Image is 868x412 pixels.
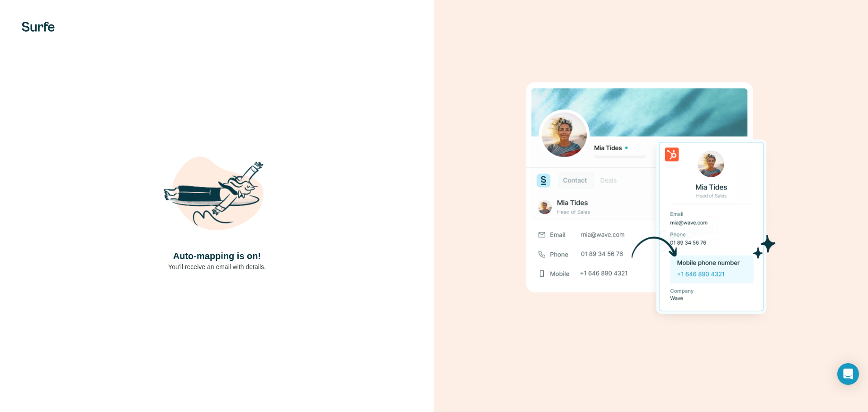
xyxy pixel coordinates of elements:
[168,262,266,271] p: You’ll receive an email with details.
[163,141,271,250] img: Shaka Illustration
[837,363,859,385] div: Open Intercom Messenger
[22,22,55,32] img: Surfe's logo
[173,250,261,262] h4: Auto-mapping is on!
[526,82,776,330] img: Download Success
